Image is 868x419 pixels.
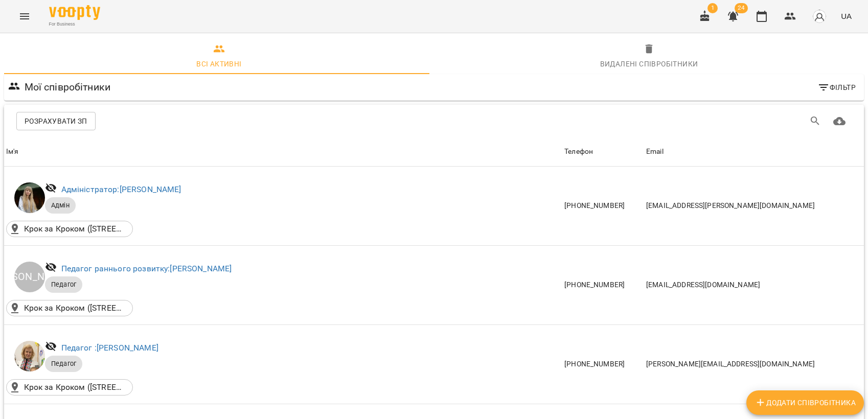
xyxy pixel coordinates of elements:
span: 1 [707,3,718,13]
span: Телефон [564,146,642,158]
button: Додати співробітника [746,390,864,415]
span: Додати співробітника [755,397,856,409]
div: Table Toolbar [4,105,864,137]
button: Розрахувати ЗП [16,112,96,130]
p: Крок за Кроком ([STREET_ADDRESS] [24,302,126,314]
div: Ім'я [6,146,19,158]
div: Телефон [564,146,593,158]
button: UA [837,7,856,26]
h6: Мої співробітники [25,79,111,95]
div: Видалені cпівробітники [600,58,698,70]
span: Email [646,146,862,158]
div: Sort [564,146,593,158]
div: Всі активні [196,58,241,70]
a: Адміністратор:[PERSON_NAME] [61,184,181,194]
p: Крок за Кроком ([STREET_ADDRESS] [24,223,126,235]
button: Завантажити CSV [827,109,852,133]
td: [PERSON_NAME][EMAIL_ADDRESS][DOMAIN_NAME] [644,324,864,404]
img: Voopty Logo [49,5,100,20]
span: UA [841,11,852,21]
button: Фільтр [813,78,860,97]
img: avatar_s.png [812,9,827,24]
span: 24 [735,3,748,13]
img: Балук Надія Василівна [14,341,45,371]
span: Педагог [45,280,82,289]
img: Ірина Окіс [14,182,45,213]
span: Ім'я [6,146,560,158]
span: Розрахувати ЗП [25,115,87,127]
button: Menu [12,4,37,29]
span: Фільтр [817,81,856,94]
div: [PERSON_NAME] [14,262,45,292]
td: [PHONE_NUMBER] [562,245,644,324]
div: Крок за Кроком (вулиця Городницька, 9, Львів, Львівська область, Україна) [6,379,133,395]
span: Адмін [45,201,76,210]
a: Педагог раннього розвитку:[PERSON_NAME] [61,264,232,273]
span: For Business [49,21,100,28]
td: [EMAIL_ADDRESS][DOMAIN_NAME] [644,245,864,324]
a: Педагог :[PERSON_NAME] [61,343,158,353]
td: [EMAIL_ADDRESS][PERSON_NAME][DOMAIN_NAME] [644,167,864,246]
div: Крок за Кроком (вулиця Городницька, 9, Львів, Львівська область, Україна) [6,221,133,237]
span: Педагог [45,359,82,368]
div: Email [646,146,664,158]
button: Пошук [803,109,828,133]
div: Sort [6,146,19,158]
p: Крок за Кроком ([STREET_ADDRESS] [24,381,126,393]
td: [PHONE_NUMBER] [562,167,644,246]
td: [PHONE_NUMBER] [562,324,644,404]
